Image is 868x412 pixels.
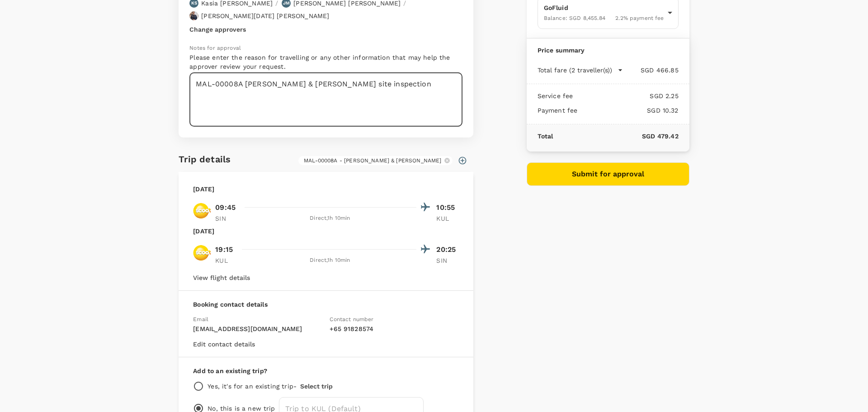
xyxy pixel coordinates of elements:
[527,162,689,186] button: Submit for approval
[436,256,459,265] p: SIN
[544,15,605,21] span: Balance : SGD 8,455.84
[573,91,678,100] p: SGD 2.25
[436,214,459,223] p: KUL
[298,157,447,165] span: MAL-00008A - [PERSON_NAME] & [PERSON_NAME]
[193,341,255,348] button: Edit contact details
[193,324,322,333] p: [EMAIL_ADDRESS][DOMAIN_NAME]
[298,156,453,165] div: MAL-00008A - [PERSON_NAME] & [PERSON_NAME]
[215,244,233,255] p: 19:15
[538,46,679,55] p: Price summary
[577,106,678,115] p: SGD 10.32
[330,324,459,333] p: + 65 91828574
[330,316,373,322] span: Contact number
[193,316,208,322] span: Email
[215,256,238,265] p: KUL
[189,11,198,20] img: avatar-66beb14e4999c.jpeg
[215,214,238,223] p: SIN
[615,15,664,21] span: 2.2 % payment fee
[189,44,462,53] p: Notes for approval
[538,91,573,100] p: Service fee
[189,53,462,71] p: Please enter the reason for travelling or any other information that may help the approver review...
[193,274,250,281] button: View flight details
[436,244,459,255] p: 20:25
[300,383,333,390] button: Select trip
[193,227,214,236] p: [DATE]
[538,106,578,115] p: Payment fee
[193,244,211,262] img: TR
[179,152,231,166] h6: Trip details
[201,11,329,20] p: [PERSON_NAME][DATE] [PERSON_NAME]
[193,300,459,309] p: Booking contact details
[208,382,297,391] p: Yes, it's for an existing trip -
[193,366,459,375] p: Add to an existing trip?
[538,132,553,141] p: Total
[538,66,612,75] p: Total fare (2 traveller(s))
[189,26,246,33] button: Change approvers
[538,66,623,75] button: Total fare (2 traveller(s))
[243,256,416,265] div: Direct , 1h 10min
[623,66,679,75] p: SGD 466.85
[436,202,459,213] p: 10:55
[243,214,416,223] div: Direct , 1h 10min
[193,185,214,194] p: [DATE]
[544,3,664,12] p: GoFluid
[193,202,211,220] img: TR
[215,202,236,213] p: 09:45
[553,132,678,141] p: SGD 479.42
